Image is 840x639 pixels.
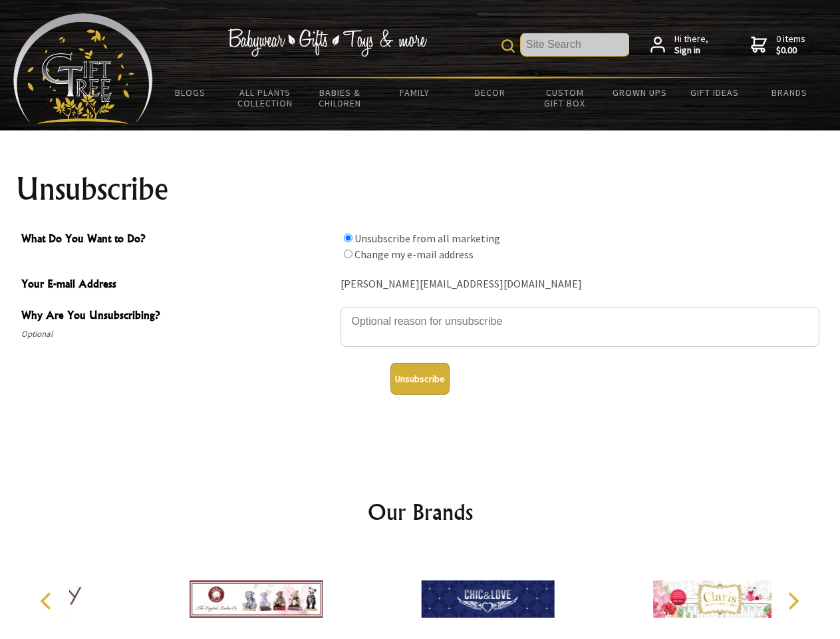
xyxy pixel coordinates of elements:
button: Unsubscribe [390,363,450,395]
span: Hi there, [674,33,708,57]
input: Site Search [521,33,629,56]
a: Brands [752,79,827,106]
a: Gift Ideas [677,79,752,106]
h1: Unsubscribe [16,173,825,205]
a: Hi there,Sign in [650,33,708,57]
button: Previous [33,586,63,616]
a: 0 items$0.00 [751,33,805,57]
span: 0 items [776,33,805,57]
span: Optional [21,326,334,342]
span: What Do You Want to Do? [21,230,334,250]
a: BLOGS [153,79,228,106]
span: Your E-mail Address [21,276,334,295]
textarea: Why Are You Unsubscribing? [341,307,819,347]
a: Decor [452,79,527,106]
span: Why Are You Unsubscribing? [21,307,334,326]
input: What Do You Want to Do? [344,250,352,258]
strong: Sign in [674,45,708,57]
div: [PERSON_NAME][EMAIL_ADDRESS][DOMAIN_NAME] [341,274,819,295]
input: What Do You Want to Do? [344,234,352,242]
a: Family [378,79,453,106]
a: Grown Ups [602,79,677,106]
img: Babywear - Gifts - Toys & more [227,29,427,57]
a: Babies & Children [303,79,378,117]
img: product search [501,39,515,53]
label: Change my e-mail address [354,248,474,261]
button: Next [778,586,807,616]
label: Unsubscribe from all marketing [354,232,500,245]
a: All Plants Collection [228,79,303,117]
strong: $0.00 [776,45,805,57]
img: Babyware - Gifts - Toys and more... [13,13,153,124]
a: Custom Gift Box [527,79,603,117]
h2: Our Brands [27,496,814,528]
